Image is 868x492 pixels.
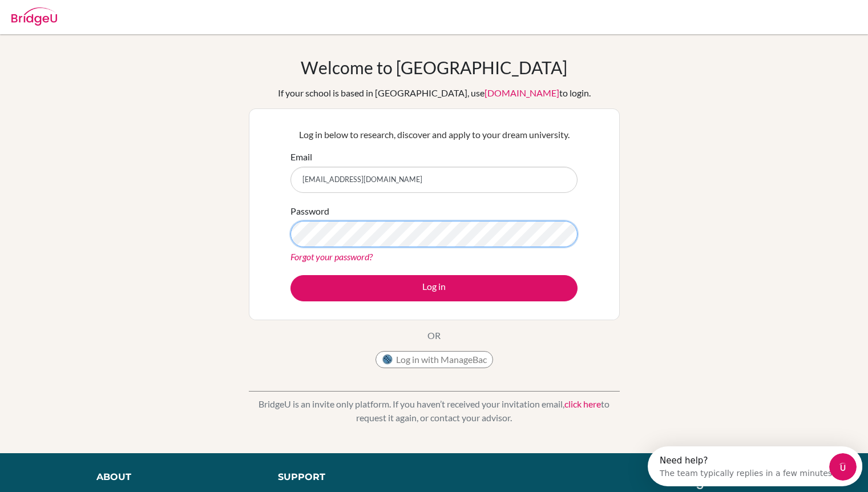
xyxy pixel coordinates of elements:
[278,470,422,484] div: Support
[290,150,312,164] label: Email
[12,19,187,31] div: The team typically replies in a few minutes.
[5,5,221,36] div: Open Intercom Messenger
[301,57,567,78] h1: Welcome to [GEOGRAPHIC_DATA]
[290,204,329,218] label: Password
[12,10,187,19] div: Need help?
[648,446,862,486] iframe: Intercom live chat discovery launcher
[290,275,578,301] button: Log in
[249,397,620,425] p: BridgeU is an invite only platform. If you haven’t received your invitation email, to request it ...
[11,7,57,26] img: Bridge-U
[485,87,559,98] a: [DOMAIN_NAME]
[427,329,441,342] p: OR
[290,128,578,142] p: Log in below to research, discover and apply to your dream university.
[278,86,591,100] div: If your school is based in [GEOGRAPHIC_DATA], use to login.
[290,251,373,262] a: Forgot your password?
[376,351,493,368] button: Log in with ManageBac
[829,453,857,481] iframe: Intercom live chat
[564,398,601,409] a: click here
[96,470,252,484] div: About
